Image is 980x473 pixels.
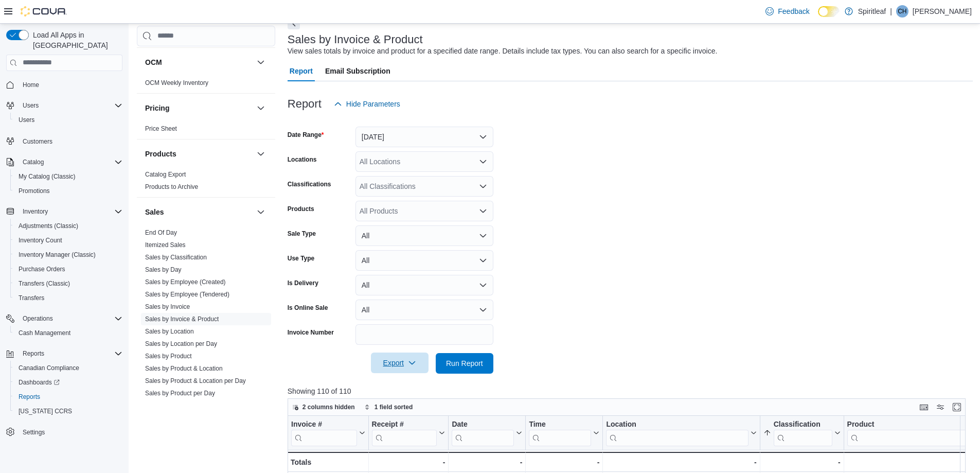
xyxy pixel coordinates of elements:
button: Promotions [10,184,127,198]
button: Inventory [19,205,52,218]
div: - [452,456,522,468]
input: Dark Mode [818,6,840,17]
span: Catalog [23,158,44,166]
div: - [529,456,599,468]
a: Sales by Classification [145,254,207,261]
button: 2 columns hidden [288,401,359,413]
h3: OCM [145,57,162,67]
div: Date [452,420,514,430]
label: Is Online Sale [288,304,328,312]
span: Sales by Invoice [145,303,190,311]
span: Adjustments (Classic) [14,220,122,232]
span: Transfers (Classic) [19,279,70,288]
h3: Pricing [145,103,169,113]
button: Transfers [10,291,127,305]
a: Transfers [14,292,48,304]
h3: Products [145,149,176,159]
span: Promotions [19,187,50,195]
button: Purchase Orders [10,262,127,276]
button: Export [371,353,429,373]
a: Settings [19,426,49,439]
a: Sales by Product & Location per Day [145,377,246,384]
button: Reports [19,347,48,360]
button: Run Report [436,353,493,374]
button: Date [452,420,522,446]
a: Itemized Sales [145,241,186,249]
button: Products [255,148,267,160]
button: Invoice # [291,420,365,446]
button: My Catalog (Classic) [10,169,127,184]
button: Catalog [2,155,127,169]
div: Classification [773,420,832,430]
a: End Of Day [145,229,177,236]
span: Email Subscription [325,61,390,81]
a: Sales by Product per Day [145,390,215,397]
button: Keyboard shortcuts [918,401,930,413]
button: Adjustments (Classic) [10,219,127,233]
span: Canadian Compliance [19,364,79,372]
p: [PERSON_NAME] [913,5,972,17]
span: Promotions [14,185,122,197]
label: Invoice Number [288,328,334,337]
button: Customers [2,133,127,148]
span: Run Report [446,358,483,369]
a: Purchase Orders [14,263,69,275]
div: Classification [773,420,832,446]
a: Feedback [761,1,813,22]
span: End Of Day [145,229,177,237]
a: Dashboards [10,375,127,390]
a: Sales by Employee (Tendered) [145,291,229,298]
button: All [355,275,493,295]
div: Products [137,168,275,197]
button: Hide Parameters [330,94,404,114]
span: Transfers [19,294,44,302]
span: My Catalog (Classic) [19,172,76,181]
label: Sale Type [288,230,316,238]
button: Open list of options [479,182,487,190]
h3: Report [288,98,322,110]
button: Time [529,420,599,446]
span: My Catalog (Classic) [14,170,122,183]
span: Settings [19,426,122,439]
label: Products [288,205,314,213]
button: Users [2,98,127,113]
button: Sales [255,206,267,218]
span: Export [377,353,422,373]
button: All [355,300,493,320]
a: Sales by Location per Day [145,340,217,347]
button: 1 field sorted [360,401,417,413]
div: Time [529,420,591,446]
div: Date [452,420,514,446]
span: Purchase Orders [14,263,122,275]
span: OCM Weekly Inventory [145,79,208,87]
span: Reports [23,349,44,358]
button: Reports [2,346,127,361]
span: Sales by Invoice & Product [145,315,219,323]
span: Settings [23,428,45,436]
span: Purchase Orders [19,265,65,273]
span: Users [19,99,122,112]
div: Receipt # URL [371,420,437,446]
a: Reports [14,391,44,403]
span: Load All Apps in [GEOGRAPHIC_DATA] [29,30,122,50]
img: Cova [21,6,67,16]
button: Transfers (Classic) [10,276,127,291]
button: OCM [145,57,253,67]
span: 1 field sorted [375,403,413,411]
span: Sales by Classification [145,253,207,261]
div: Sales [137,226,275,404]
button: Display options [934,401,947,413]
span: Dashboards [14,376,122,389]
button: Catalog [19,156,48,168]
span: Inventory Manager (Classic) [14,249,122,261]
div: Invoice # [291,420,357,446]
button: Open list of options [479,157,487,166]
span: Itemized Sales [145,241,186,249]
label: Is Delivery [288,279,318,287]
label: Classifications [288,180,331,188]
a: Dashboards [14,376,64,389]
span: Canadian Compliance [14,362,122,374]
span: Customers [19,134,122,147]
a: Promotions [14,185,54,197]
